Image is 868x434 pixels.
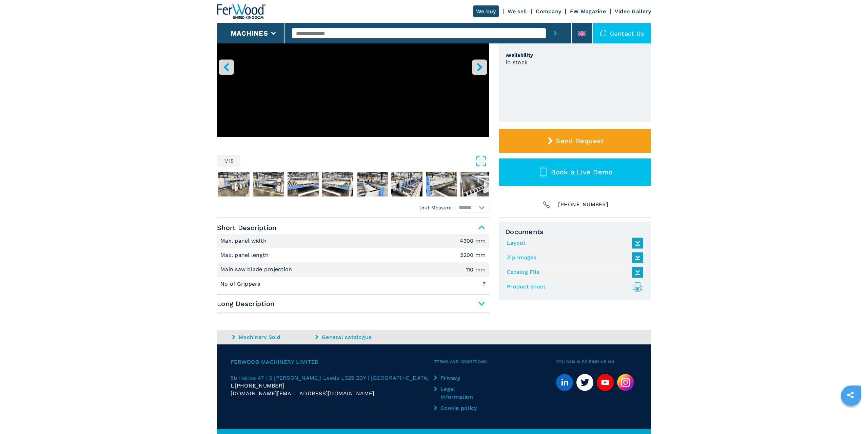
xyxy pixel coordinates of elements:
a: Legal Information [434,385,481,401]
img: 0d416480c83301c864ac32d5aeedca83 [460,172,492,196]
em: 2200 mm [460,252,486,258]
a: Cookie policy [434,404,481,412]
em: 110 mm [466,267,486,272]
button: Open Fullscreen [242,155,487,167]
button: Go to Slide 7 [390,171,424,198]
a: General catalogue [315,333,397,341]
div: Short Description [217,234,489,291]
img: Ferwood [217,4,266,19]
span: You can also find us on [556,358,637,366]
span: Send Request [556,137,604,145]
div: Contact us [593,23,651,43]
p: No of Grippers [220,280,262,288]
em: Unit Measure [419,204,452,211]
button: right-button [472,59,487,75]
span: Short Description [217,222,489,234]
img: 00202213f15d9340c3d0851892396cc3 [322,172,353,196]
h3: in stock [506,58,528,66]
span: 5b Helios 47 | 3 [PERSON_NAME] [231,375,320,381]
a: Zip Images [507,252,640,263]
img: 30637e7be73dc93c1ef8e9ec4bb4142e [253,172,284,196]
button: Go to Slide 5 [321,171,355,198]
a: Catalog File [507,267,640,278]
button: Go to Slide 2 [217,171,251,198]
button: Book a Live Demo [499,158,651,186]
em: 7 [482,281,486,287]
img: c3ed98a49e2f72706a03293954f0047d [391,172,422,196]
img: 1d3d6b0e3180995a687ace5ca8900c8d [357,172,388,196]
a: Privacy [434,374,481,382]
span: Terms and Conditions [434,358,556,366]
a: linkedin [556,374,573,391]
a: Company [536,8,561,15]
button: left-button [219,59,234,75]
iframe: Chat [839,403,863,429]
span: / [226,158,228,164]
div: t. [231,382,434,390]
span: Documents [505,228,645,236]
img: Contact us [600,30,607,37]
img: Instagram [617,374,634,391]
a: Product sheet [507,281,640,293]
span: Ferwood Machinery Limited [231,358,434,366]
span: Book a Live Demo [551,168,613,176]
a: twitter [576,374,593,391]
button: Go to Slide 6 [355,171,389,198]
button: Go to Slide 3 [252,171,285,198]
a: Video Gallery [615,8,651,15]
button: Machines [231,29,268,37]
span: 1 [224,158,226,164]
button: Send Request [499,129,651,153]
p: Max. panel length [220,251,271,259]
a: We buy [473,5,499,17]
img: 0543b6e595bf3079e95605489f4ae41a [426,172,457,196]
a: sharethis [842,386,859,403]
img: Phone [542,200,551,209]
img: a71a29fd54cf607ebfd1565653254996 [288,172,319,196]
a: youtube [597,374,614,391]
span: Availability [506,52,644,58]
em: 4300 mm [460,238,486,244]
img: b32aaaae2dcd97272346e9af29899268 [218,172,250,196]
span: [DOMAIN_NAME][EMAIL_ADDRESS][DOMAIN_NAME] [231,390,374,397]
span: [PHONE_NUMBER] [235,382,285,390]
a: 5b Helios 47 | 3 [PERSON_NAME]| Leeds LS25 2DY | [GEOGRAPHIC_DATA] [231,374,434,382]
a: We sell [508,8,527,15]
span: 15 [229,158,234,164]
span: Long Description [217,298,489,310]
a: Layout [507,238,640,249]
nav: Thumbnail Navigation [217,171,489,198]
button: Go to Slide 8 [425,171,458,198]
a: FW Magazine [570,8,606,15]
button: Go to Slide 9 [459,171,493,198]
span: | Leeds LS25 2DY | [GEOGRAPHIC_DATA] [320,375,429,381]
span: [PHONE_NUMBER] [558,200,608,209]
p: Main saw blade projection [220,266,294,273]
button: submit-button [546,23,565,43]
a: Machinery Sold [232,333,314,341]
p: Max. panel width [220,237,268,245]
button: Go to Slide 4 [286,171,320,198]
